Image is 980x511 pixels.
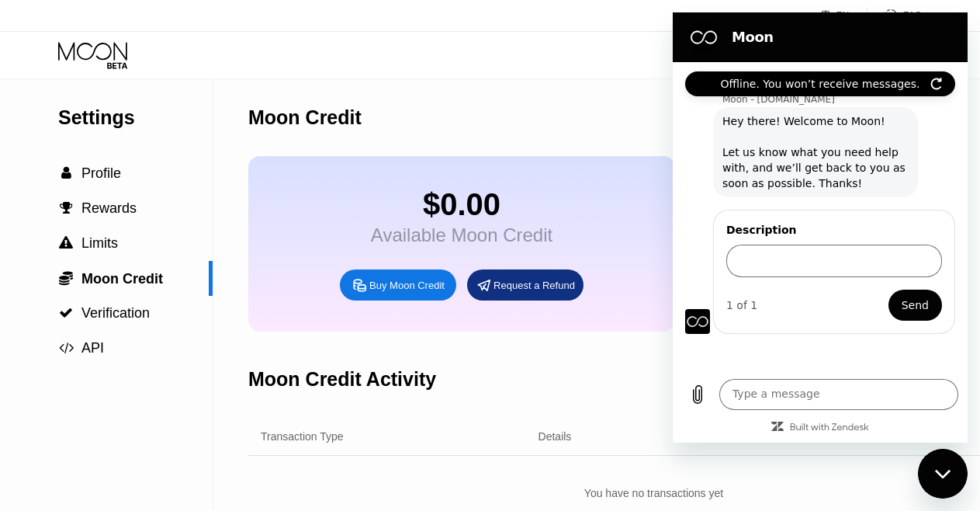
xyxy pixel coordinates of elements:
[371,187,552,222] div: $0.00
[60,201,73,215] span: 
[248,106,362,129] div: Moon Credit
[261,430,344,443] div: Transaction Type
[58,106,213,129] div: Settings
[248,368,436,391] div: Moon Credit Activity
[59,236,73,250] span: 
[58,201,74,215] div: 
[58,236,74,250] div: 
[340,269,456,301] div: Buy Moon Credit
[820,8,867,23] div: EN
[58,270,74,286] div: 
[836,10,850,21] div: EN
[81,235,118,251] span: Limits
[918,449,968,499] iframe: Button to launch messaging window, conversation in progress
[903,10,922,21] div: FAQ
[867,8,922,23] div: FAQ
[59,306,73,320] span: 
[81,200,137,216] span: Rewards
[369,279,445,292] div: Buy Moon Credit
[61,166,71,180] span: 
[371,224,552,246] div: Available Moon Credit
[58,341,74,355] div: 
[59,341,74,355] span: 
[81,271,163,287] span: Moon Credit
[59,270,73,286] span: 
[467,269,583,301] div: Request a Refund
[673,12,968,443] iframe: Messaging window
[538,430,572,443] div: Details
[81,165,121,181] span: Profile
[81,305,150,321] span: Verification
[58,306,74,320] div: 
[58,166,74,180] div: 
[493,279,575,292] div: Request a Refund
[81,340,104,356] span: API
